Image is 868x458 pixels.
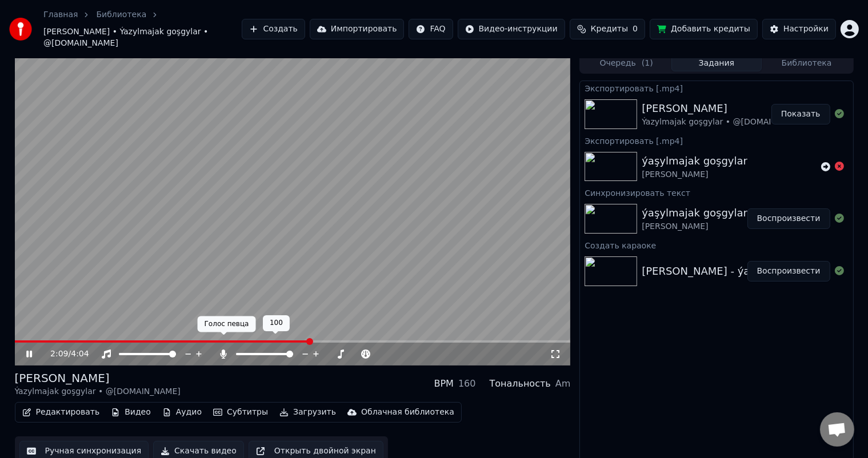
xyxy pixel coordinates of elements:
[633,23,638,35] span: 0
[580,186,853,199] div: Синхронизировать текст
[642,153,747,169] div: ýaşylmajak goşgylar
[580,238,853,252] div: Создать караоке
[762,19,836,39] button: Настройки
[642,205,747,221] div: ýaşylmajak goşgylar
[96,9,146,21] a: Библиотека
[580,81,853,95] div: Экспортировать [.mp4]
[820,412,854,447] a: Открытый чат
[771,104,830,124] button: Показать
[106,404,155,420] button: Видео
[458,19,565,39] button: Видео-инструкции
[642,116,807,128] div: Ýazylmajak goşgylar • @[DOMAIN_NAME]
[43,9,78,21] a: Главная
[198,316,256,332] div: Голос певца
[275,404,341,420] button: Загрузить
[783,23,829,35] div: Настройки
[458,377,476,391] div: 160
[43,9,242,49] nav: breadcrumb
[71,348,89,360] span: 4:04
[490,377,551,391] div: Тональность
[361,407,454,418] div: Облачная библиотека
[50,348,68,360] span: 2:09
[158,404,206,420] button: Аудио
[242,19,305,39] button: Создать
[642,169,747,180] div: [PERSON_NAME]
[642,58,653,69] span: ( 1 )
[580,134,853,147] div: Экспортировать [.mp4]
[310,19,405,39] button: Импортировать
[18,404,105,420] button: Редактировать
[263,315,290,331] div: 100
[747,261,830,282] button: Воспроизвести
[50,348,78,360] div: /
[43,26,242,49] span: [PERSON_NAME] • Ýazylmajak goşgylar • @[DOMAIN_NAME]
[642,101,807,116] div: [PERSON_NAME]
[570,19,645,39] button: Кредиты0
[591,23,628,35] span: Кредиты
[209,404,273,420] button: Субтитры
[762,55,852,71] button: Библиотека
[9,18,32,41] img: youka
[434,377,454,391] div: BPM
[642,221,747,232] div: [PERSON_NAME]
[747,208,830,229] button: Воспроизвести
[555,377,571,391] div: Am
[650,19,758,39] button: Добавить кредиты
[409,19,453,39] button: FAQ
[671,55,762,71] button: Задания
[15,386,181,397] div: Ýazylmajak goşgylar • @[DOMAIN_NAME]
[581,55,671,71] button: Очередь
[15,370,181,386] div: [PERSON_NAME]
